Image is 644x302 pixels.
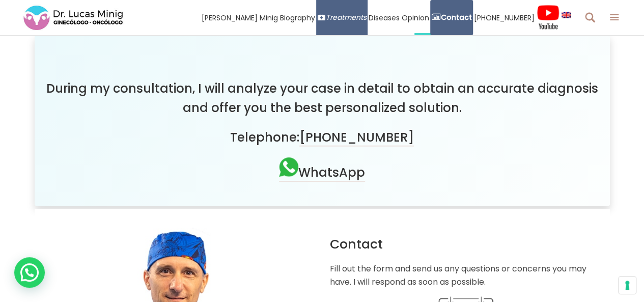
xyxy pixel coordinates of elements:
[279,157,298,177] img: Contact Dr. Lucas Minig, Valencia, Spain, via WhatsApp. Gynecologist appointment via WhatsApp.
[279,164,365,181] a: WhatsApp
[330,263,586,288] font: Fill out the form and send us any questions or concerns you may have. I will respond as soon as p...
[619,277,636,294] button: Your consent preferences for tracking technologies
[280,12,315,22] font: Biography
[330,235,383,253] font: Contact
[441,12,472,22] font: Contact
[326,12,367,22] font: Treatments
[474,12,535,22] font: [PHONE_NUMBER]
[298,164,365,181] font: WhatsApp
[202,12,278,22] font: [PERSON_NAME] Minig
[299,129,414,146] a: [PHONE_NUMBER]
[46,80,598,116] font: During my consultation, I will analyze your case in detail to obtain an accurate diagnosis and of...
[537,5,559,30] img: Gynecology YouTube Videos
[402,12,429,22] font: Opinion
[369,12,400,22] font: Diseases
[562,12,571,18] img: English language
[230,129,299,146] font: Telephone:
